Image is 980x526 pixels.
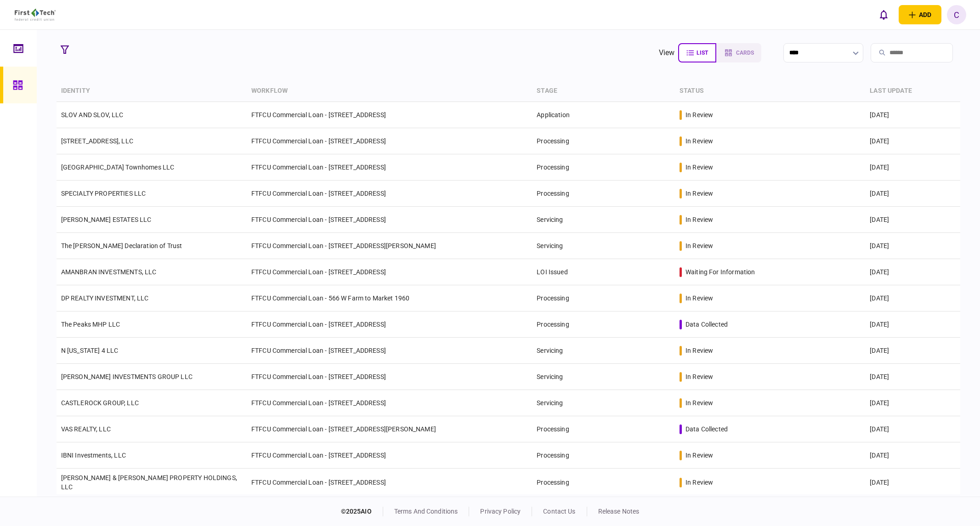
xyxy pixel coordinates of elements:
[61,242,182,249] a: The [PERSON_NAME] Declaration of Trust
[685,478,713,487] div: in review
[394,508,458,515] a: terms and conditions
[736,50,754,56] span: cards
[532,128,675,154] td: Processing
[247,128,532,154] td: FTFCU Commercial Loan - [STREET_ADDRESS]
[865,154,960,181] td: [DATE]
[61,137,133,145] a: [STREET_ADDRESS], LLC
[685,294,713,303] div: in review
[865,181,960,207] td: [DATE]
[716,43,761,62] button: cards
[61,452,126,459] a: IBNI Investments, LLC
[247,442,532,469] td: FTFCU Commercial Loan - [STREET_ADDRESS]
[61,399,139,407] a: CASTLEROCK GROUP, LLC
[532,390,675,416] td: Servicing
[675,80,865,102] th: status
[532,259,675,285] td: LOI Issued
[678,43,716,62] button: list
[532,181,675,207] td: Processing
[685,267,755,277] div: waiting for information
[697,50,708,56] span: list
[685,398,713,407] div: in review
[685,372,713,381] div: in review
[15,9,56,21] img: client company logo
[247,311,532,338] td: FTFCU Commercial Loan - [STREET_ADDRESS]
[532,338,675,364] td: Servicing
[865,233,960,259] td: [DATE]
[341,507,383,516] div: © 2025 AIO
[247,390,532,416] td: FTFCU Commercial Loan - [STREET_ADDRESS]
[61,321,120,328] a: The Peaks MHP LLC
[247,154,532,181] td: FTFCU Commercial Loan - [STREET_ADDRESS]
[685,110,713,119] div: in review
[685,451,713,460] div: in review
[247,181,532,207] td: FTFCU Commercial Loan - [STREET_ADDRESS]
[532,285,675,311] td: Processing
[61,190,146,197] a: SPECIALTY PROPERTIES LLC
[61,373,193,380] a: [PERSON_NAME] INVESTMENTS GROUP LLC
[865,128,960,154] td: [DATE]
[532,442,675,469] td: Processing
[532,469,675,497] td: Processing
[532,80,675,102] th: stage
[865,416,960,442] td: [DATE]
[685,215,713,224] div: in review
[685,136,713,146] div: in review
[61,268,157,276] a: AMANBRAN INVESTMENTS, LLC
[543,508,575,515] a: contact us
[61,294,149,302] a: DP REALTY INVESTMENT, LLC
[865,442,960,469] td: [DATE]
[57,80,247,102] th: identity
[865,102,960,128] td: [DATE]
[865,338,960,364] td: [DATE]
[659,47,675,58] div: view
[532,154,675,181] td: Processing
[865,259,960,285] td: [DATE]
[865,285,960,311] td: [DATE]
[247,80,532,102] th: workflow
[247,469,532,497] td: FTFCU Commercial Loan - [STREET_ADDRESS]
[685,189,713,198] div: in review
[685,424,728,434] div: data collected
[865,390,960,416] td: [DATE]
[247,102,532,128] td: FTFCU Commercial Loan - [STREET_ADDRESS]
[247,285,532,311] td: FTFCU Commercial Loan - 566 W Farm to Market 1960
[247,416,532,442] td: FTFCU Commercial Loan - [STREET_ADDRESS][PERSON_NAME]
[685,320,728,329] div: data collected
[532,364,675,390] td: Servicing
[865,207,960,233] td: [DATE]
[247,233,532,259] td: FTFCU Commercial Loan - [STREET_ADDRESS][PERSON_NAME]
[865,311,960,338] td: [DATE]
[874,5,893,24] button: open notifications list
[947,5,966,24] button: C
[61,216,152,223] a: [PERSON_NAME] ESTATES LLC
[61,347,119,354] a: N [US_STATE] 4 LLC
[61,425,111,433] a: VAS REALTY, LLC
[685,346,713,355] div: in review
[865,80,960,102] th: last update
[61,111,124,119] a: SLOV AND SLOV, LLC
[532,311,675,338] td: Processing
[598,508,640,515] a: release notes
[532,233,675,259] td: Servicing
[61,164,175,171] a: [GEOGRAPHIC_DATA] Townhomes LLC
[685,163,713,172] div: in review
[480,508,521,515] a: privacy policy
[247,338,532,364] td: FTFCU Commercial Loan - [STREET_ADDRESS]
[247,259,532,285] td: FTFCU Commercial Loan - [STREET_ADDRESS]
[685,241,713,250] div: in review
[61,474,237,491] a: [PERSON_NAME] & [PERSON_NAME] PROPERTY HOLDINGS, LLC
[899,5,941,24] button: open adding identity options
[247,364,532,390] td: FTFCU Commercial Loan - [STREET_ADDRESS]
[532,102,675,128] td: Application
[865,364,960,390] td: [DATE]
[247,207,532,233] td: FTFCU Commercial Loan - [STREET_ADDRESS]
[532,416,675,442] td: Processing
[532,207,675,233] td: Servicing
[865,469,960,497] td: [DATE]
